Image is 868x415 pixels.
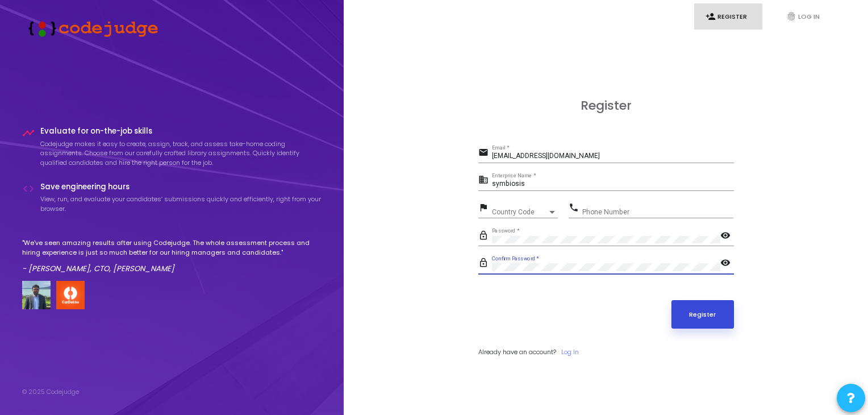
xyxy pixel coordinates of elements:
[40,182,322,192] h4: Save engineering hours
[492,180,734,188] input: Enterprise Name
[569,202,582,215] mat-icon: phone
[22,281,51,309] img: user image
[492,209,548,215] span: Country Code
[775,3,843,30] a: fingerprintLog In
[478,98,734,113] h3: Register
[478,347,556,356] span: Already have an account?
[478,230,492,243] mat-icon: lock_outline
[561,347,579,357] a: Log In
[22,263,174,274] em: - [PERSON_NAME], CTO, [PERSON_NAME]
[582,208,733,216] input: Phone Number
[22,127,35,139] i: timeline
[478,257,492,271] mat-icon: lock_outline
[22,238,322,257] p: "We've seen amazing results after using Codejudge. The whole assessment process and hiring experi...
[478,174,492,188] mat-icon: business
[56,281,85,309] img: company-logo
[40,194,322,213] p: View, run, and evaluate your candidates’ submissions quickly and efficiently, right from your bro...
[22,182,35,195] i: code
[478,147,492,160] mat-icon: email
[40,139,322,168] p: Codejudge makes it easy to create, assign, track, and assess take-home coding assignments. Choose...
[706,11,716,22] i: person_add
[492,152,734,160] input: Email
[720,230,734,243] mat-icon: visibility
[694,3,762,30] a: person_addRegister
[22,387,79,397] div: © 2025 Codejudge
[671,300,734,329] button: Register
[720,257,734,271] mat-icon: visibility
[786,11,796,22] i: fingerprint
[40,127,322,136] h4: Evaluate for on-the-job skills
[478,202,492,215] mat-icon: flag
